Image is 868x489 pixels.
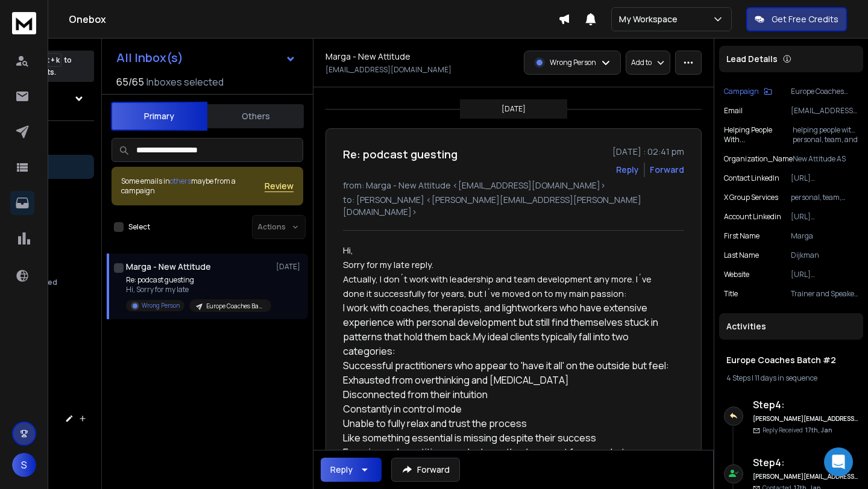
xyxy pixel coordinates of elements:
[724,193,778,202] p: X group services
[724,87,759,96] p: Campaign
[142,301,180,310] p: Wrong Person
[724,212,781,222] p: Account Linkedin
[724,125,793,145] p: Helping people with...
[791,106,858,116] p: [EMAIL_ADDRESS][DOMAIN_NAME]
[631,58,652,67] p: Add to
[111,102,207,131] button: Primary
[719,313,863,340] div: Activities
[321,458,382,482] button: Reply
[791,212,858,222] p: [URL][DOMAIN_NAME]
[726,354,856,366] h1: Europe Coaches Batch #2
[343,273,653,299] span: Actually, I don´t work with leadership and team development any more. I´ve done it successfully f...
[650,164,684,176] div: Forward
[616,164,639,176] button: Reply
[12,453,36,477] button: S
[791,270,858,279] p: [URL][DOMAIN_NAME]
[343,301,660,343] span: I work with coaches, therapists, and lightworkers who have extensive experience with personal dev...
[763,426,832,435] p: Reply Received
[325,51,410,63] h1: Marga - New Attitude
[343,373,675,387] li: Exhausted from overthinking and [MEDICAL_DATA]
[206,302,264,311] p: Europe Coaches Batch #2
[791,173,858,183] p: [URL][DOMAIN_NAME]
[343,446,628,459] span: Experienced practitioners who know they're meant for more but:
[793,154,858,164] p: New Attitude AS
[343,146,458,163] h1: Re: podcast guesting
[128,222,150,232] label: Select
[276,262,303,272] p: [DATE]
[724,87,772,96] button: Campaign
[126,261,211,273] h1: Marga - New Attitude
[753,472,858,481] h6: [PERSON_NAME][EMAIL_ADDRESS][PERSON_NAME][DOMAIN_NAME]
[343,359,669,372] span: Successful practitioners who appear to 'have it all' on the outside but feel:
[107,46,306,70] button: All Inbox(s)
[791,87,858,96] p: Europe Coaches Batch #2
[116,52,183,64] h1: All Inbox(s)
[805,426,832,434] span: 17th, Jan
[746,7,847,31] button: Get Free Credits
[726,53,778,65] p: Lead Details
[791,251,858,260] p: Dijkman
[126,285,271,294] p: Hi, Sorry for my late
[726,373,856,383] div: |
[343,402,675,416] li: Constantly in control mode
[753,414,858,423] h6: [PERSON_NAME][EMAIL_ADDRESS][PERSON_NAME][DOMAIN_NAME]
[207,103,304,129] button: Others
[772,13,838,25] p: Get Free Credits
[126,275,271,285] p: Re: podcast guesting
[343,194,684,218] p: to: [PERSON_NAME] <[PERSON_NAME][EMAIL_ADDRESS][PERSON_NAME][DOMAIN_NAME]>
[791,193,858,202] p: personal, team, leadership coaching services
[791,231,858,241] p: Marga
[116,75,144,89] span: 65 / 65
[146,75,224,89] h3: Inboxes selected
[726,373,750,383] span: 4 Steps
[724,270,749,279] p: Website
[325,65,451,75] p: [EMAIL_ADDRESS][DOMAIN_NAME]
[755,373,817,383] span: 11 days in sequence
[724,289,738,299] p: Title
[391,458,460,482] button: Forward
[824,447,853,476] div: Open Intercom Messenger
[724,231,759,241] p: First Name
[343,301,675,358] p: My ideal clients typically fall into two categories:
[791,289,858,299] p: Trainer and Speaker, Senoir Consultant, Program Developer in Leadership Development. Executive Coach
[330,464,353,476] div: Reply
[619,13,682,25] p: My Workspace
[612,146,684,158] p: [DATE] : 02:41 pm
[793,125,858,145] p: helping people with personal, team, and leadership challenges
[343,387,675,402] li: Disconnected from their intuition
[753,397,858,412] h6: Step 4 :
[170,176,191,186] span: others
[343,179,684,192] p: from: Marga - New Attitude <[EMAIL_ADDRESS][DOMAIN_NAME]>
[343,417,527,430] span: Unable to fully relax and trust the process
[343,258,433,270] span: Sorry for my late reply.
[724,154,793,164] p: Organization_Name
[724,173,779,183] p: contact LinkedIn
[753,455,858,470] h6: Step 4 :
[265,180,294,192] button: Review
[724,106,743,116] p: Email
[12,12,36,34] img: logo
[121,176,265,196] div: Some emails in maybe from a campaign
[69,12,558,26] h1: Onebox
[502,104,526,114] p: [DATE]
[343,431,596,444] span: Like something essential is missing despite their success
[724,251,759,260] p: Last Name
[550,58,596,67] p: Wrong Person
[343,244,353,256] span: Hi,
